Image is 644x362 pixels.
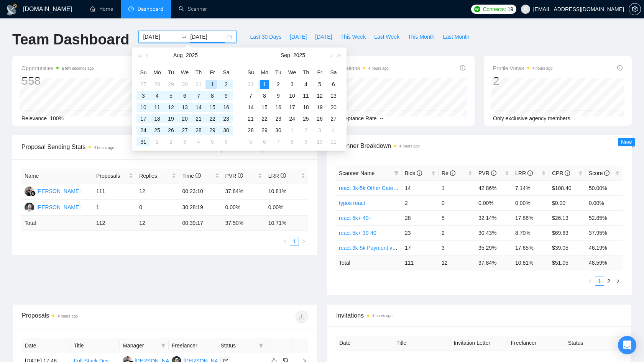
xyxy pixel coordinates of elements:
[150,124,164,136] td: 2025-08-25
[290,237,299,246] li: 1
[244,124,258,136] td: 2025-09-28
[515,170,533,176] span: LRR
[565,170,570,176] span: info-circle
[285,66,299,79] th: We
[208,103,217,112] div: 15
[287,114,297,123] div: 24
[271,113,285,124] td: 2025-09-23
[139,91,148,100] div: 3
[271,66,285,79] th: Tu
[166,137,176,146] div: 2
[404,31,439,43] button: This Month
[301,91,310,100] div: 11
[194,137,203,146] div: 4
[604,170,609,176] span: info-circle
[281,48,290,63] button: Sep
[336,64,389,73] span: Invitations
[258,113,271,124] td: 2025-09-22
[327,124,340,136] td: 2025-10-04
[182,173,200,179] span: Time
[313,79,327,90] td: 2025-09-05
[190,33,225,41] input: End date
[327,79,340,90] td: 2025-09-06
[222,137,231,146] div: 6
[260,103,269,112] div: 15
[136,102,150,113] td: 2025-08-10
[299,66,313,79] th: Th
[588,279,593,283] span: left
[21,142,222,152] span: Proposal Sending Stats
[192,113,205,124] td: 2025-08-21
[285,136,299,147] td: 2025-10-08
[299,113,313,124] td: 2025-09-25
[194,103,203,112] div: 14
[274,103,283,112] div: 16
[260,91,269,100] div: 8
[164,79,178,90] td: 2025-07-29
[153,114,162,123] div: 18
[244,66,258,79] th: Su
[258,66,271,79] th: Mo
[274,114,283,123] div: 23
[336,141,623,151] span: Scanner Breakdown
[442,170,455,176] span: Re
[443,33,469,41] span: Last Month
[399,144,420,148] time: 4 hours ago
[246,91,255,100] div: 7
[595,277,604,286] li: 1
[260,126,269,135] div: 29
[181,34,187,40] span: to
[194,91,203,100] div: 7
[219,102,233,113] td: 2025-08-16
[246,114,255,123] div: 21
[283,239,287,244] span: left
[313,136,327,147] td: 2025-10-10
[164,136,178,147] td: 2025-09-02
[508,5,513,13] span: 19
[301,80,310,89] div: 4
[192,124,205,136] td: 2025-08-28
[313,66,327,79] th: Fr
[616,279,620,283] span: right
[136,136,150,147] td: 2025-08-31
[315,103,324,112] div: 19
[219,90,233,102] td: 2025-08-09
[219,79,233,90] td: 2025-08-02
[327,66,340,79] th: Sa
[222,114,231,123] div: 23
[287,137,297,146] div: 8
[315,33,332,41] span: [DATE]
[164,90,178,102] td: 2025-08-05
[259,343,263,348] span: filter
[136,79,150,90] td: 2025-07-27
[90,6,113,12] a: homeHome
[329,137,338,146] div: 11
[136,124,150,136] td: 2025-08-24
[246,126,255,135] div: 28
[178,124,192,136] td: 2025-08-27
[532,66,553,70] time: 4 hours ago
[287,126,297,135] div: 1
[327,136,340,147] td: 2025-10-11
[136,90,150,102] td: 2025-08-03
[260,114,269,123] div: 22
[21,115,47,121] span: Relevance
[139,126,148,135] div: 24
[301,126,310,135] div: 2
[219,66,233,79] th: Sa
[290,237,299,246] a: 1
[244,90,258,102] td: 2025-09-07
[93,169,136,183] th: Proposals
[21,74,94,88] div: 558
[439,31,473,43] button: Last Month
[274,91,283,100] div: 9
[299,102,313,113] td: 2025-09-18
[311,31,336,43] button: [DATE]
[192,90,205,102] td: 2025-08-07
[329,80,338,89] div: 6
[153,103,162,112] div: 11
[290,33,307,41] span: [DATE]
[150,113,164,124] td: 2025-08-18
[274,126,283,135] div: 30
[180,126,189,135] div: 27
